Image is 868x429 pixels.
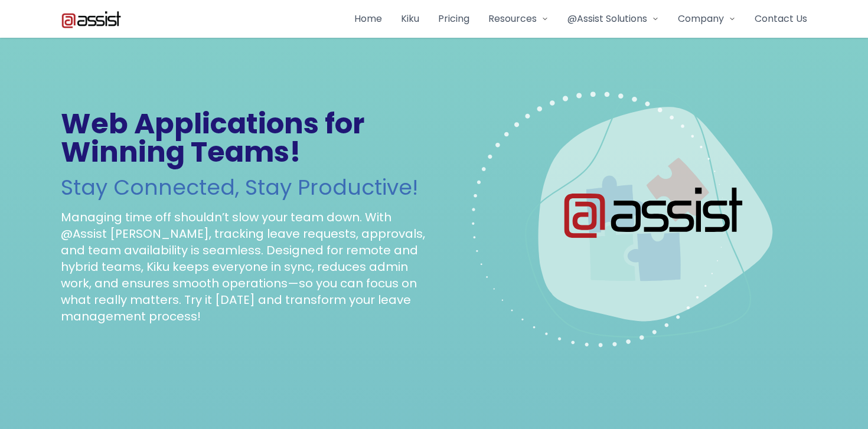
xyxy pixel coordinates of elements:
span: Resources [488,12,537,26]
span: Company [678,12,724,26]
h2: Stay Connected, Stay Productive! [61,176,429,199]
img: Atassist Logo [61,9,122,28]
a: Contact Us [755,12,807,26]
a: Home [354,12,382,26]
h1: Web Applications for Winning Teams! [61,110,429,166]
p: Managing time off shouldn’t slow your team down. With @Assist [PERSON_NAME], tracking leave reque... [61,209,429,325]
a: Kiku [401,12,419,26]
img: Hero illustration [472,66,774,368]
a: Pricing [438,12,469,26]
span: @Assist Solutions [567,12,647,26]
